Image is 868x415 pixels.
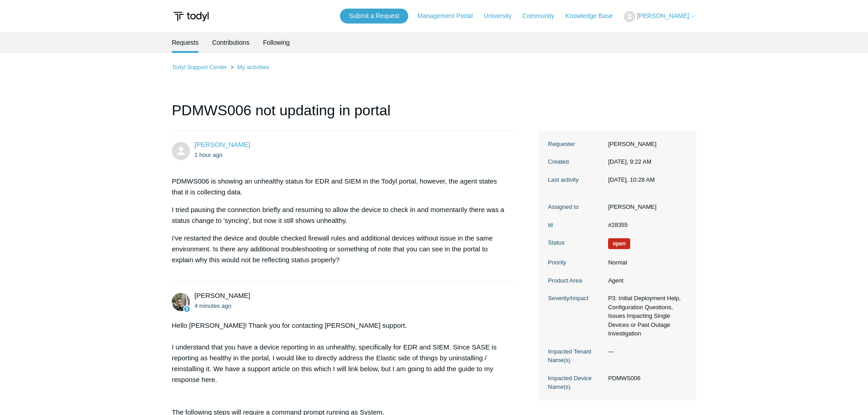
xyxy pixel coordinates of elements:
[608,158,651,165] time: 09/24/2025, 09:22
[194,151,222,158] time: 09/24/2025, 09:22
[194,302,231,309] time: 09/24/2025, 10:23
[194,141,250,148] span: Devon Pasternak
[604,203,687,212] dd: [PERSON_NAME]
[608,176,655,183] time: 09/24/2025, 10:28
[418,11,482,21] a: Management Portal
[340,9,408,24] a: Submit a Request
[548,203,604,212] dt: Assigned to
[548,157,604,166] dt: Created
[604,276,687,285] dd: Agent
[548,221,604,230] dt: Id
[172,99,518,131] h1: PDMWS006 not updating in portal
[229,64,269,71] li: My activities
[548,294,604,303] dt: Severity/Impact
[172,204,509,226] p: I tried pausing the connection briefly and resuming to allow the device to check in and momentari...
[604,221,687,230] dd: #28355
[604,294,687,338] dd: P3: Initial Deployment Help, Configuration Questions, Issues Impacting Single Devices or Past Out...
[548,140,604,149] dt: Requester
[172,64,229,71] li: Todyl Support Center
[548,175,604,184] dt: Last activity
[194,292,250,299] span: Michael Tjader
[548,258,604,267] dt: Priority
[548,276,604,285] dt: Product Area
[172,8,210,25] img: Todyl Support Center Help Center home page
[604,347,687,356] dd: —
[172,176,509,198] p: PDMWS006 is showing an unhealthy status for EDR and SIEM in the Todyl portal, however, the agent ...
[172,233,509,265] p: I've restarted the device and double checked firewall rules and additional devices without issue ...
[212,32,250,53] a: Contributions
[604,140,687,149] dd: [PERSON_NAME]
[566,11,622,21] a: Knowledge Base
[548,347,604,365] dt: Impacted Tenant Name(s)
[637,12,689,19] span: [PERSON_NAME]
[263,32,290,53] a: Following
[523,11,564,21] a: Community
[548,238,604,247] dt: Status
[604,258,687,267] dd: Normal
[194,141,250,148] a: [PERSON_NAME]
[172,32,198,53] li: Requests
[172,64,227,71] a: Todyl Support Center
[548,374,604,391] dt: Impacted Device Name(s)
[237,64,269,71] a: My activities
[624,11,696,22] button: [PERSON_NAME]
[604,374,687,383] dd: PDMWS006
[484,11,520,21] a: University
[608,238,630,249] span: We are working on a response for you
